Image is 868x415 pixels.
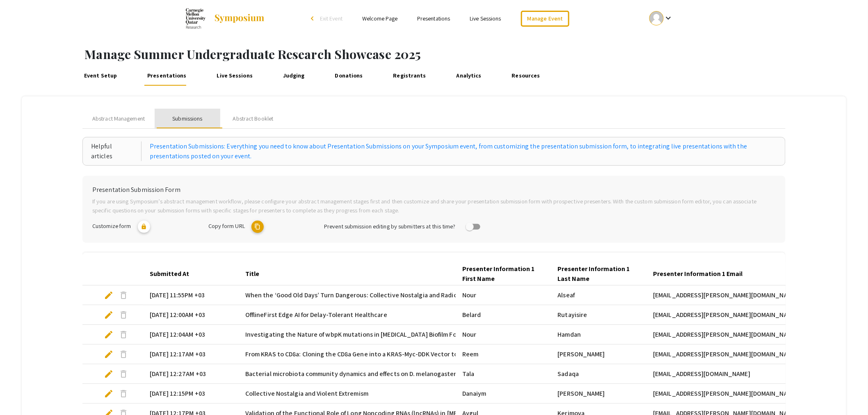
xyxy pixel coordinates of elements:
[417,15,450,22] a: Presentations
[653,269,742,279] div: Presenter Information 1 Email
[456,285,551,305] mat-cell: Nour
[646,344,794,364] mat-cell: [EMAIL_ADDRESS][PERSON_NAME][DOMAIN_NAME]
[104,349,114,359] span: edit
[646,285,794,305] mat-cell: [EMAIL_ADDRESS][PERSON_NAME][DOMAIN_NAME]
[470,15,501,22] a: Live Sessions
[143,364,239,384] mat-cell: [DATE] 12:27AM +03
[245,369,497,379] span: Bacterial microbiota community dynamics and effects on D. melanogaster development
[653,269,750,279] div: Presenter Information 1 Email
[456,344,551,364] mat-cell: Reem
[551,344,647,364] mat-cell: [PERSON_NAME]
[521,11,569,27] a: Manage Event
[138,221,150,233] mat-icon: lock
[362,15,397,22] a: Welcome Page
[150,269,189,279] div: Submitted At
[462,264,537,284] div: Presenter Information 1 First Name
[245,349,534,359] span: From KRAS to CD8a: Cloning the CD8a Gene into a KRAS-Myc-DDK Vector to Differentiate CD8 Isoforms
[281,66,307,86] a: Judging
[186,8,206,29] img: Summer Undergraduate Research Showcase 2025
[82,66,119,86] a: Event Setup
[333,66,365,86] a: Donations
[143,325,239,344] mat-cell: [DATE] 12:04AM +03
[119,310,128,320] span: delete
[186,8,265,29] a: Summer Undergraduate Research Showcase 2025
[104,290,114,300] span: edit
[104,330,114,340] span: edit
[119,290,128,300] span: delete
[119,389,128,399] span: delete
[641,9,682,27] button: Expand account dropdown
[143,384,239,404] mat-cell: [DATE] 12:15PM +03
[6,378,35,409] iframe: Chat
[456,305,551,325] mat-cell: Belard
[646,364,794,384] mat-cell: [EMAIL_ADDRESS][DOMAIN_NAME]
[646,384,794,404] mat-cell: [EMAIL_ADDRESS][PERSON_NAME][DOMAIN_NAME]
[119,369,128,379] span: delete
[311,16,316,21] div: arrow_back_ios
[551,364,647,384] mat-cell: Sadaqa
[245,310,387,320] span: OfflineFirst Edge AI for Delay-Tolerant Healthcare
[150,141,777,161] a: Presentation Submissions: Everything you need to know about Presentation Submissions on your Symp...
[172,114,202,123] div: Submissions
[215,66,255,86] a: Live Sessions
[85,47,868,62] h1: Manage Summer Undergraduate Research Showcase 2025
[245,330,480,340] span: Investigating the Nature of wbpK mutations in [MEDICAL_DATA] Biofilm Formation​
[92,114,145,123] span: Abstract Management
[551,384,647,404] mat-cell: [PERSON_NAME]
[456,384,551,404] mat-cell: Danaiym
[92,222,131,230] span: Customize form
[558,264,633,284] div: Presenter Information 1 Last Name
[145,66,189,86] a: Presentations
[104,369,114,379] span: edit
[558,264,640,284] div: Presenter Information 1 Last Name
[143,305,239,325] mat-cell: [DATE] 12:00AM +03
[91,141,142,161] div: Helpful articles
[245,389,368,399] span: Collective Nostalgia and Violent Extremism
[646,305,794,325] mat-cell: [EMAIL_ADDRESS][PERSON_NAME][DOMAIN_NAME]
[456,364,551,384] mat-cell: Tala
[456,325,551,344] mat-cell: Nour
[150,269,196,279] div: Submitted At
[462,264,545,284] div: Presenter Information 1 First Name
[551,285,647,305] mat-cell: Alseaf
[119,349,128,359] span: delete
[454,66,483,86] a: Analytics
[551,305,647,325] mat-cell: Rutayisire
[664,13,674,23] mat-icon: Expand account dropdown
[214,14,265,23] img: Symposium by ForagerOne
[509,66,542,86] a: Resources
[320,15,343,22] span: Exit Event
[119,330,128,340] span: delete
[143,344,239,364] mat-cell: [DATE] 12:17AM +03
[251,221,264,233] mat-icon: copy URL
[646,325,794,344] mat-cell: [EMAIL_ADDRESS][PERSON_NAME][DOMAIN_NAME]
[208,222,245,230] span: Copy form URL
[245,269,267,279] div: Title
[551,325,647,344] mat-cell: Hamdan
[143,285,239,305] mat-cell: [DATE] 11:55PM +03
[104,310,114,320] span: edit
[104,389,114,399] span: edit
[92,197,776,214] p: If you are using Symposium’s abstract management workflow, please configure your abstract managem...
[92,186,776,194] h6: Presentation Submission Form
[324,222,455,230] span: Prevent submission editing by submitters at this time?
[391,66,428,86] a: Registrants
[233,114,274,123] div: Abstract Booklet
[245,290,482,300] span: When the ‘Good Old Days’ Turn Dangerous: Collective Nostalgia and Radicalization
[245,269,259,279] div: Title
